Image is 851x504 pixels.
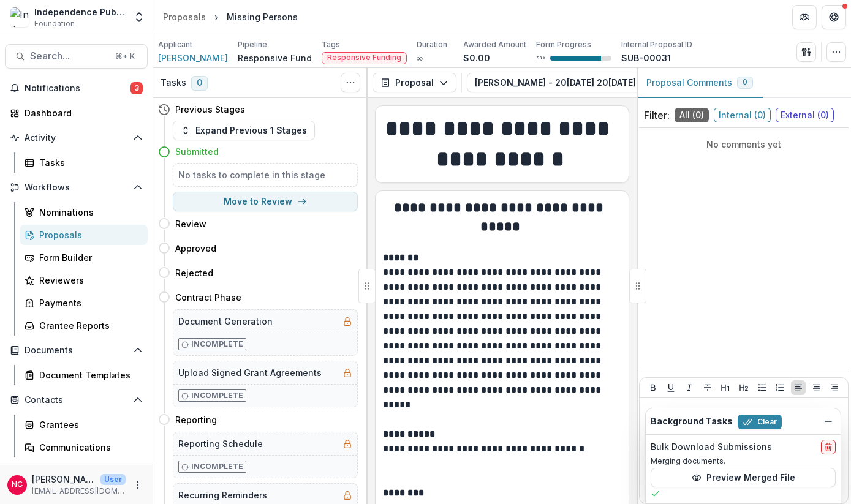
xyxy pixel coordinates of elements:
[327,53,401,62] span: Responsive Funding
[20,202,148,222] a: Nominations
[417,39,447,50] p: Duration
[32,486,126,497] p: [EMAIL_ADDRESS][DOMAIN_NAME]
[161,78,186,88] h3: Tasks
[373,73,456,92] button: Proposal
[130,82,143,94] span: 3
[821,414,836,429] button: Dismiss
[25,133,128,143] span: Activity
[191,76,208,91] span: 0
[10,7,29,27] img: Independence Public Media Foundation
[20,437,148,457] a: Communications
[822,5,846,29] button: Get Help
[34,18,75,29] span: Foundation
[238,39,267,50] p: Pipeline
[743,78,747,86] span: 0
[25,182,128,193] span: Workflows
[158,51,228,64] a: [PERSON_NAME]
[175,217,206,230] h4: Review
[792,5,817,29] button: Partners
[827,380,842,395] button: Align Right
[173,192,358,211] button: Move to Review
[175,413,217,426] h4: Reporting
[20,270,148,290] a: Reviewers
[191,390,243,401] p: Incomplete
[30,50,108,62] span: Search...
[637,68,763,98] button: Proposal Comments
[5,128,148,148] button: Open Activity
[621,51,671,64] p: SUB-00031
[809,380,824,395] button: Align Center
[20,293,148,313] a: Payments
[20,152,148,173] a: Tasks
[5,78,148,98] button: Notifications3
[20,415,148,435] a: Grantees
[25,345,128,356] span: Documents
[39,274,138,287] div: Reviewers
[664,380,678,395] button: Underline
[463,39,526,50] p: Awarded Amount
[536,54,545,62] p: 83 %
[773,380,787,395] button: Ordered List
[175,103,245,116] h4: Previous Stages
[322,39,340,50] p: Tags
[20,225,148,245] a: Proposals
[178,168,352,181] h5: No tasks to complete in this stage
[175,266,213,279] h4: Rejected
[39,369,138,382] div: Document Templates
[178,437,263,450] h5: Reporting Schedule
[191,339,243,350] p: Incomplete
[646,380,660,395] button: Bold
[821,440,836,454] button: delete
[467,73,820,92] button: [PERSON_NAME] - 20[DATE] 20[DATE]PMF Responsive Funding Request
[173,121,315,140] button: Expand Previous 1 Stages
[39,251,138,264] div: Form Builder
[178,315,273,328] h5: Document Generation
[776,108,834,122] span: External ( 0 )
[463,51,490,64] p: $0.00
[536,39,591,50] p: Form Progress
[25,107,138,119] div: Dashboard
[178,489,267,502] h5: Recurring Reminders
[113,50,137,63] div: ⌘ + K
[191,461,243,472] p: Incomplete
[32,473,96,486] p: [PERSON_NAME]
[175,242,216,255] h4: Approved
[651,442,772,453] h2: Bulk Download Submissions
[644,108,670,122] p: Filter:
[5,390,148,410] button: Open Contacts
[20,365,148,385] a: Document Templates
[158,8,211,26] a: Proposals
[714,108,771,122] span: Internal ( 0 )
[39,296,138,309] div: Payments
[130,5,148,29] button: Open entity switcher
[20,247,148,268] a: Form Builder
[100,474,126,485] p: User
[227,10,298,23] div: Missing Persons
[738,415,782,429] button: Clear
[175,145,219,158] h4: Submitted
[5,340,148,360] button: Open Documents
[791,380,806,395] button: Align Left
[39,418,138,431] div: Grantees
[651,416,733,427] h2: Background Tasks
[5,103,148,123] a: Dashboard
[682,380,697,395] button: Italicize
[178,366,322,379] h5: Upload Signed Grant Agreements
[651,456,836,467] p: Merging documents.
[621,39,692,50] p: Internal Proposal ID
[158,39,192,50] p: Applicant
[163,10,206,23] div: Proposals
[5,462,148,482] button: Open Data & Reporting
[20,315,148,336] a: Grantee Reports
[718,380,733,395] button: Heading 1
[675,108,709,122] span: All ( 0 )
[5,178,148,197] button: Open Workflows
[158,8,303,26] nav: breadcrumb
[39,228,138,241] div: Proposals
[736,380,751,395] button: Heading 2
[644,138,844,151] p: No comments yet
[651,468,836,487] button: Preview Merged File
[175,291,241,304] h4: Contract Phase
[130,478,145,492] button: More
